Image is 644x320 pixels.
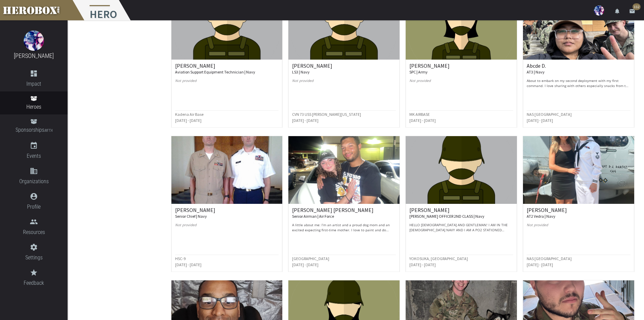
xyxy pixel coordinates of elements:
small: [DATE] - [DATE] [409,262,436,267]
small: [GEOGRAPHIC_DATA] [292,256,329,261]
p: HELLO [DEMOGRAPHIC_DATA] AND GENTLEMAN! I AM IN THE [DEMOGRAPHIC_DATA] NAVY AND I AM A PO2 STATIO... [409,222,513,233]
small: CVN 73 USS [PERSON_NAME][US_STATE] [292,112,361,117]
h6: [PERSON_NAME] [527,207,630,219]
small: NAS [GEOGRAPHIC_DATA] [527,112,572,117]
p: Not provided [175,78,279,88]
small: SPC | Army [409,69,428,74]
small: NAS [GEOGRAPHIC_DATA] [527,256,572,261]
p: About to embark on my second deployment with my first command. I love sharing with others especia... [527,78,630,88]
small: AT3 | Navy [527,69,545,74]
a: [PERSON_NAME] [14,52,54,59]
small: BETA [44,128,52,133]
p: A little about me: I’m an artist and a proud dog mom and an excited expecting first-time mother. ... [292,222,396,233]
i: email [629,8,635,14]
small: [PERSON_NAME] OFFICER 2ND CLASS | Navy [409,214,484,219]
h6: [PERSON_NAME] [175,63,279,75]
p: Not provided [527,222,630,233]
small: [DATE] - [DATE] [175,262,201,267]
small: Aviation Support Equipment Technician | Navy [175,69,255,74]
small: AT2 Vedra | Navy [527,214,555,219]
small: [DATE] - [DATE] [527,262,553,267]
small: [DATE] - [DATE] [292,262,318,267]
i: notifications [614,8,620,14]
p: Not provided [175,222,279,233]
small: Senior Airman | Air Force [292,214,334,219]
p: Not provided [292,78,396,88]
a: [PERSON_NAME] [PERSON_NAME] OFFICER 2ND CLASS | Navy HELLO [DEMOGRAPHIC_DATA] AND GENTLEMAN! I AM... [405,136,517,272]
a: [PERSON_NAME] [PERSON_NAME] Senior Airman | Air Force A little about me: I’m an artist and a prou... [288,136,400,272]
h6: [PERSON_NAME] [175,207,279,219]
small: YOKOSUKA, [GEOGRAPHIC_DATA] [409,256,468,261]
small: Senior Chief | Navy [175,214,207,219]
img: user-image [594,5,604,16]
h6: [PERSON_NAME] [PERSON_NAME] [292,207,396,219]
small: HSC-9 [175,256,186,261]
h6: [PERSON_NAME] [292,63,396,75]
small: [DATE] - [DATE] [527,118,553,123]
small: LS3 | Navy [292,69,310,74]
h6: Abcde D. [527,63,630,75]
small: [DATE] - [DATE] [175,118,201,123]
h6: [PERSON_NAME] [409,63,513,75]
a: [PERSON_NAME] AT2 Vedra | Navy Not provided NAS [GEOGRAPHIC_DATA] [DATE] - [DATE] [523,136,635,272]
span: 332 [633,3,641,10]
img: image [24,30,44,51]
small: [DATE] - [DATE] [409,118,436,123]
p: Not provided [409,78,513,88]
h6: [PERSON_NAME] [409,207,513,219]
small: MK AIRBASE [409,112,430,117]
a: [PERSON_NAME] Senior Chief | Navy Not provided HSC-9 [DATE] - [DATE] [171,136,283,272]
small: [DATE] - [DATE] [292,118,318,123]
small: Kadena Air Base [175,112,204,117]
